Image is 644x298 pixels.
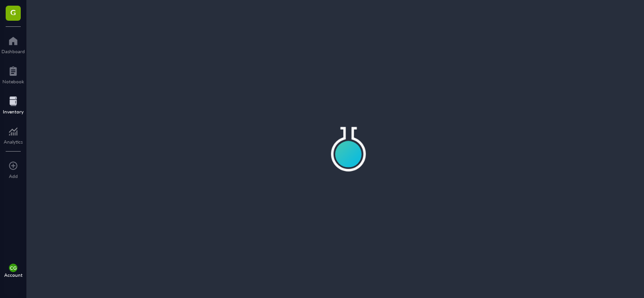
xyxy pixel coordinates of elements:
div: Add [9,173,18,179]
a: Inventory [3,94,24,114]
span: G [10,6,16,18]
span: CG [10,265,17,271]
div: Notebook [2,79,24,84]
div: Analytics [4,139,23,145]
a: Notebook [2,64,24,84]
div: Account [4,272,23,278]
a: Analytics [4,124,23,145]
a: Dashboard [1,33,25,54]
div: Dashboard [1,48,25,54]
div: Inventory [3,109,24,114]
